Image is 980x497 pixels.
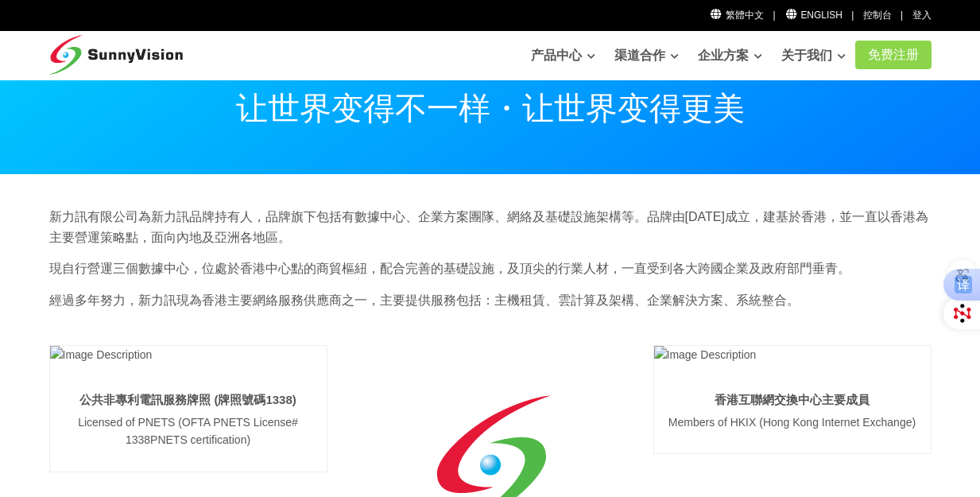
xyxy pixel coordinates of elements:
[531,40,595,72] a: 产品中心
[784,10,842,21] a: English
[79,393,296,406] a: 公共非專利電訊服務牌照 (牌照號碼1338)
[773,8,775,23] li: |
[665,414,920,431] p: Members of HKIX (Hong Kong Internet Exchange)
[50,346,153,363] img: Image Description
[715,393,870,406] a: 香港互聯網交換中心主要成員
[781,40,846,72] a: 关于我们
[49,207,932,247] p: 新力訊有限公司為新力訊品牌持有人，品牌旗下包括有數據中心、企業方案團隊、網絡及基礎設施架構等。品牌由[DATE]成立，建基於香港，並一直以香港為主要營運策略點，面向內地及亞洲各地區。
[710,10,765,21] a: 繁體中文
[654,346,757,363] img: Image Description
[49,258,932,279] p: 現自行營運三個數據中心，位處於香港中心點的商貿樞紐，配合完善的基礎設施，及頂尖的行業人材，一直受到各大跨國企業及政府部門垂青。
[912,10,932,21] a: 登入
[863,10,892,21] a: 控制台
[851,8,854,23] li: |
[614,40,679,72] a: 渠道合作
[901,8,903,23] li: |
[698,40,762,72] a: 企业方案
[49,92,932,124] p: 让世界变得不一样・让世界变得更美
[49,290,932,311] p: 經過多年努力，新力訊現為香港主要網絡服務供應商之一，主要提供服務包括：主機租賃、雲計算及架構、企業解決方案、系統整合。
[61,414,316,449] p: Licensed of PNETS (OFTA PNETS License# 1338PNETS certification)
[855,41,932,69] a: 免费注册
